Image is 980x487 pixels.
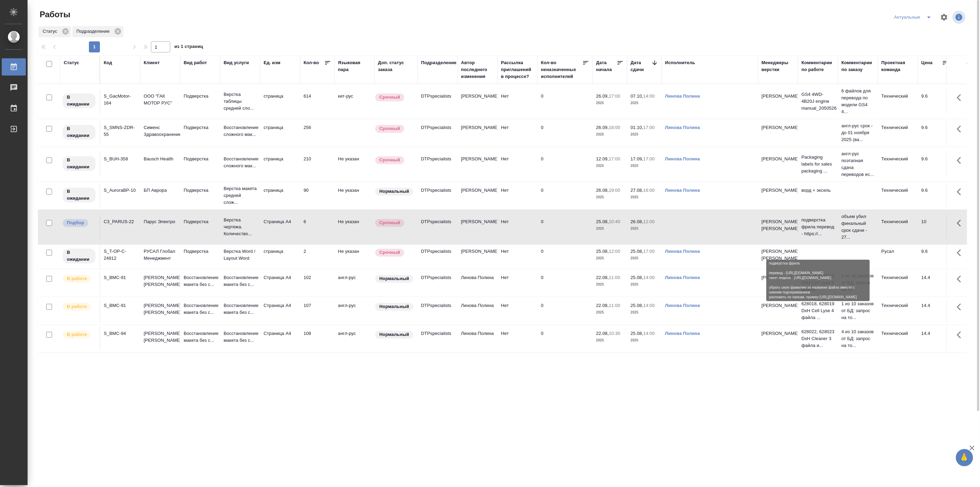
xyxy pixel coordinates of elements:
[184,274,217,288] p: Восстановление макета без с...
[458,299,498,323] td: Линова Полина
[458,245,498,269] td: [PERSON_NAME]
[918,245,952,269] td: 9.6
[104,302,137,309] div: S_BMC-91
[62,93,96,109] div: Исполнитель назначен, приступать к работе пока рано
[596,331,609,336] p: 22.08,
[631,156,643,161] p: 17.09,
[596,255,624,262] p: 2025
[458,89,498,113] td: [PERSON_NAME]
[498,152,538,176] td: Нет
[67,94,91,108] p: В ожидании
[501,59,534,80] div: Рассылка приглашений в процессе?
[62,187,96,203] div: Исполнитель назначен, приступать к работе пока рано
[918,327,952,351] td: 14.4
[952,11,967,24] span: Посмотреть информацию
[802,154,835,175] p: Packaging labels for sales packaging ...
[43,28,60,35] p: Статус
[379,331,409,338] p: Нормальный
[67,157,91,170] p: В ожидании
[104,124,137,138] div: S_SMNS-ZDR-55
[62,330,96,339] div: Исполнитель выполняет работу
[596,59,617,73] div: Дата начала
[802,300,835,321] p: 628018, 628019 DxH Cell Lyse 4 файла ...
[67,125,91,139] p: В ожидании
[76,28,112,35] p: Подразделение
[379,219,400,226] p: Срочный
[918,299,952,323] td: 14.4
[144,248,177,262] p: РУСАЛ Глобал Менеджмент
[458,327,498,351] td: Линова Полина
[841,150,875,178] p: англ-рус поэтапная сдача переводов ес...
[67,188,91,202] p: В ожидании
[72,26,123,37] div: Подразделение
[631,331,643,336] p: 25.08,
[665,303,700,308] a: Линова Полина
[184,124,217,131] p: Подверстка
[62,274,96,284] div: Исполнитель выполняет работу
[379,249,400,256] p: Срочный
[458,183,498,208] td: [PERSON_NAME]
[335,327,375,351] td: англ-рус
[918,271,952,295] td: 14.4
[609,249,620,254] p: 12:00
[762,187,795,194] p: [PERSON_NAME]
[224,274,257,288] p: Восстановление макета без с...
[104,248,137,262] div: S_T-OP-C-24812
[841,88,875,115] p: 6 файлов для перевода по модели GS4 4...
[959,450,970,465] span: 🙏
[643,156,655,161] p: 17:00
[802,272,835,293] p: 628018, 628019 DxH Cell Lyse 6 файла ...
[184,187,217,194] p: Подверстка
[67,331,87,338] p: В работе
[596,303,609,308] p: 22.08,
[665,275,700,280] a: Линова Полина
[418,245,458,269] td: DTPspecialists
[918,215,952,239] td: 10
[260,121,300,145] td: страница
[184,156,217,162] p: Подверстка
[300,299,335,323] td: 107
[762,59,795,73] div: Менеджеры верстки
[184,218,217,225] p: Подверстка
[67,303,87,310] p: В работе
[609,93,620,99] p: 17:00
[260,215,300,239] td: Страница А4
[762,330,795,337] p: [PERSON_NAME]
[144,218,177,225] p: Парус Электро
[67,249,91,263] p: В ожидании
[104,187,137,194] div: S_AuroraBP-10
[184,93,217,100] p: Подверстка
[224,91,257,112] p: Верстка таблицы средней сло...
[184,248,217,255] p: Подверстка
[878,121,918,145] td: Технический
[643,249,655,254] p: 17:00
[498,327,538,351] td: Нет
[665,156,700,161] a: Линова Полина
[596,125,609,130] p: 26.09,
[260,245,300,269] td: страница
[596,194,624,201] p: 2025
[643,125,655,130] p: 17:00
[335,215,375,239] td: Не указан
[878,183,918,208] td: Технический
[956,449,973,466] button: 🙏
[418,152,458,176] td: DTPspecialists
[841,213,875,241] p: объем убил финальный срок сдачи - 27...
[300,271,335,295] td: 102
[458,215,498,239] td: [PERSON_NAME]
[762,274,795,281] p: [PERSON_NAME]
[802,187,835,194] p: ворд + эксель
[224,217,257,237] p: Верстка чертежа. Количество...
[841,272,875,293] p: 1 из 10 заказов от БД: запрос на то...
[62,218,96,228] div: Можно подбирать исполнителей
[878,327,918,351] td: Технический
[631,162,658,169] p: 2025
[596,156,609,161] p: 12.09,
[335,152,375,176] td: Не указан
[596,309,624,316] p: 2025
[665,249,700,254] a: Линова Полина
[892,12,936,23] div: split button
[609,125,620,130] p: 18:00
[609,219,620,224] p: 10:40
[418,215,458,239] td: DTPspecialists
